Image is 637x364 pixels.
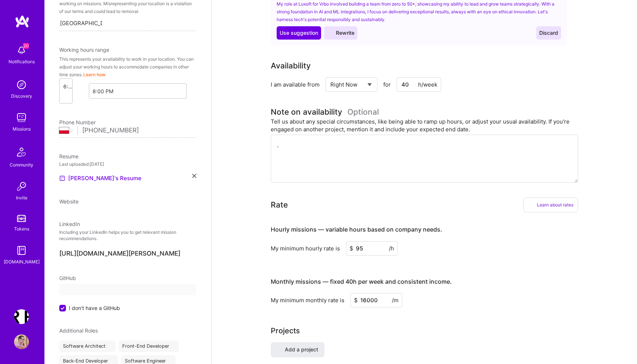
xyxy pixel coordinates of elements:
[14,77,29,92] img: discovery
[83,71,106,78] button: Learn how
[59,119,96,125] span: Phone Number
[173,345,176,348] i: icon Close
[14,309,29,324] img: Terr.ai: Building an Innovative Real Estate Platform
[346,241,398,256] input: XXX
[14,225,29,233] div: Tokens
[14,179,29,194] img: Invite
[271,226,442,233] h4: Hourly missions — variable hours based on company needs.
[389,245,394,252] span: /h
[178,89,181,93] i: icon Chevron
[14,110,29,125] img: teamwork
[93,87,113,95] div: 8:00 PM
[12,309,31,324] a: Terr.ai: Building an Innovative Real Estate Platform
[327,30,332,36] i: icon CrystalBall
[392,296,398,304] span: /m
[12,334,31,349] a: User Avatar
[9,58,35,65] div: Notifications
[350,245,353,252] span: $
[192,174,196,178] i: icon Close
[271,107,379,118] div: Note on availability
[271,135,578,183] textarea: .
[383,81,391,88] span: for
[327,29,354,37] span: Rewrite
[59,175,65,181] img: Resume
[277,348,282,353] i: icon PlusBlack
[59,153,79,159] span: Resume
[418,81,437,88] div: h/week
[59,47,109,53] span: Working hours range
[59,55,196,78] div: This represents your availability to work in your location. You can adjust your working hours to ...
[4,258,40,266] div: [DOMAIN_NAME]
[63,82,73,90] div: 6:00 AM
[59,327,98,334] span: Additional Roles
[324,26,357,40] button: Rewrite
[59,275,76,281] span: GitHub
[111,360,114,363] i: icon Close
[539,29,558,37] span: Discard
[82,120,196,141] input: +1 (000) 000-0000
[169,360,172,363] i: icon Close
[523,198,578,212] div: Learn about rates
[59,340,116,352] div: Software Architect
[11,92,32,100] div: Discovery
[277,26,321,40] button: Use suggestion
[271,60,311,71] div: Availability
[271,81,320,88] div: I am available from
[271,342,324,357] button: Add a project
[59,198,79,205] span: Website
[15,15,30,28] img: logo
[16,194,27,202] div: Invite
[69,304,120,312] span: I don't have a GitHub
[14,43,29,58] img: bell
[350,293,402,307] input: XXX
[280,29,318,37] span: Use suggestion
[63,97,66,100] i: icon Chevron
[271,278,452,285] h4: Monthly missions — fixed 40h per week and consistent income.
[347,107,379,117] span: Optional
[271,296,344,304] div: My minimum monthly rate is
[119,340,179,352] div: Front-End Developer
[13,143,30,161] img: Community
[536,26,561,40] button: Discard
[13,125,31,133] div: Missions
[14,243,29,258] img: guide book
[59,160,196,168] div: Last uploaded: [DATE]
[528,203,533,207] i: icon BookOpen
[59,221,80,227] span: LinkedIn
[271,118,578,133] div: Tell us about any special circumstances, like being able to ramp up hours, or adjust your usual a...
[14,334,29,349] img: User Avatar
[354,296,358,304] span: $
[271,245,340,252] div: My minimum hourly rate is
[10,161,33,169] div: Community
[23,43,29,49] span: 20
[109,345,112,348] i: icon Close
[277,346,318,353] span: Add a project
[271,325,300,336] div: Projects
[17,215,26,222] img: tokens
[59,174,141,183] a: [PERSON_NAME]'s Resume
[271,199,288,210] div: Rate
[59,229,196,242] p: Including your LinkedIn helps you to get relevant mission recommendations.
[397,77,441,92] input: XX
[78,89,83,94] i: icon HorizontalInLineDivider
